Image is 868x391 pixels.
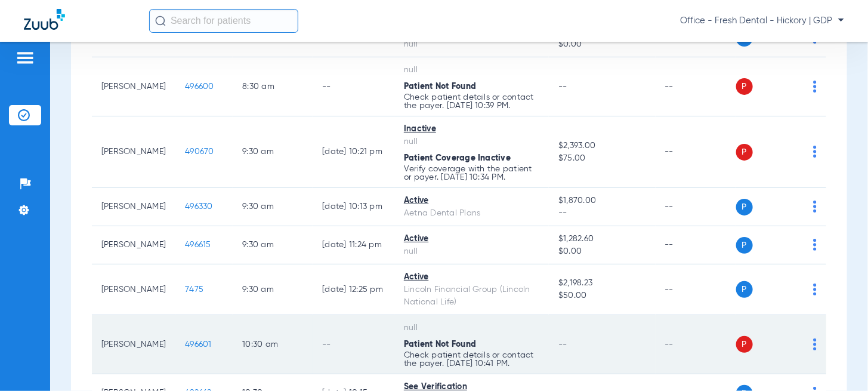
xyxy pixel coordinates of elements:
[185,202,213,211] span: 496330
[813,239,817,251] img: group-dot-blue.svg
[185,340,212,349] span: 496601
[404,82,476,91] span: Patient Not Found
[233,116,313,188] td: 9:30 AM
[656,264,736,315] td: --
[185,147,214,156] span: 490670
[558,140,645,152] span: $2,393.00
[185,82,214,91] span: 496600
[92,226,175,264] td: [PERSON_NAME]
[404,165,539,181] p: Verify coverage with the patient or payer. [DATE] 10:34 PM.
[558,277,645,290] span: $2,198.23
[736,237,753,254] span: P
[404,271,539,284] div: Active
[558,290,645,302] span: $50.00
[313,226,394,264] td: [DATE] 11:24 PM
[736,78,753,95] span: P
[404,351,539,368] p: Check patient details or contact the payer. [DATE] 10:41 PM.
[92,57,175,116] td: [PERSON_NAME]
[404,93,539,110] p: Check patient details or contact the payer. [DATE] 10:39 PM.
[233,315,313,374] td: 10:30 AM
[404,207,539,220] div: Aetna Dental Plans
[813,201,817,213] img: group-dot-blue.svg
[16,51,35,65] img: hamburger-icon
[656,315,736,374] td: --
[813,284,817,295] img: group-dot-blue.svg
[92,188,175,226] td: [PERSON_NAME]
[404,64,539,76] div: null
[24,9,65,30] img: Zuub Logo
[404,233,539,245] div: Active
[92,315,175,374] td: [PERSON_NAME]
[404,245,539,258] div: null
[313,188,394,226] td: [DATE] 10:13 PM
[233,57,313,116] td: 8:30 AM
[558,340,567,349] span: --
[736,199,753,215] span: P
[313,57,394,116] td: --
[404,340,476,349] span: Patient Not Found
[736,336,753,353] span: P
[404,123,539,136] div: Inactive
[404,284,539,309] div: Lincoln Financial Group (Lincoln National Life)
[155,16,166,26] img: Search Icon
[558,152,645,165] span: $75.00
[404,195,539,207] div: Active
[558,38,645,51] span: $0.00
[656,226,736,264] td: --
[558,195,645,207] span: $1,870.00
[656,188,736,226] td: --
[680,15,844,27] span: Office - Fresh Dental - Hickory | GDP
[558,207,645,220] span: --
[736,281,753,298] span: P
[656,57,736,116] td: --
[558,245,645,258] span: $0.00
[404,38,539,51] div: null
[313,315,394,374] td: --
[313,264,394,315] td: [DATE] 12:25 PM
[813,81,817,93] img: group-dot-blue.svg
[808,334,868,391] iframe: Chat Widget
[736,144,753,161] span: P
[558,82,567,91] span: --
[233,264,313,315] td: 9:30 AM
[558,233,645,245] span: $1,282.60
[185,241,211,249] span: 496615
[185,285,203,294] span: 7475
[149,9,298,33] input: Search for patients
[404,136,539,148] div: null
[92,116,175,188] td: [PERSON_NAME]
[313,116,394,188] td: [DATE] 10:21 PM
[233,188,313,226] td: 9:30 AM
[404,322,539,334] div: null
[656,116,736,188] td: --
[233,226,313,264] td: 9:30 AM
[813,146,817,158] img: group-dot-blue.svg
[404,154,511,162] span: Patient Coverage Inactive
[92,264,175,315] td: [PERSON_NAME]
